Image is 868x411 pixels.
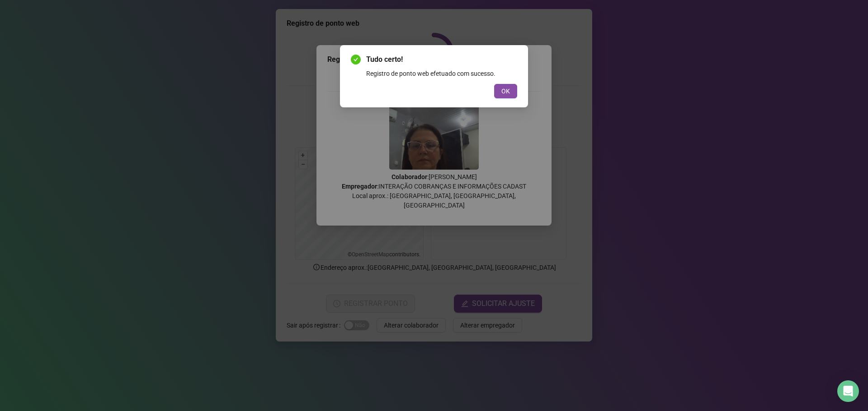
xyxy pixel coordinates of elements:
div: Registro de ponto web efetuado com sucesso. [366,69,517,79]
span: Tudo certo! [366,54,517,65]
span: OK [501,86,510,96]
span: check-circle [351,55,361,65]
button: OK [494,84,517,98]
div: Open Intercom Messenger [837,380,859,402]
